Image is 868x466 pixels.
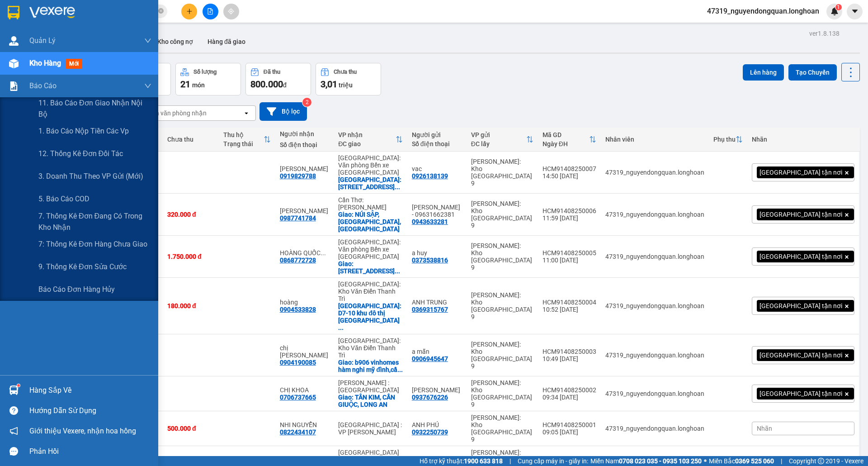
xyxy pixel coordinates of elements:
div: HCM91408250005 [542,249,596,257]
div: 0904190085 [280,359,316,366]
div: Giao: số 9 , đường hạ long , bãi cháy , hạ long , quảng ninh [338,176,403,190]
div: Phụ thu [713,136,736,143]
img: logo-vxr [8,6,19,19]
div: 10:49 [DATE] [542,355,596,362]
div: [PERSON_NAME]: Kho [GEOGRAPHIC_DATA] 9 [471,242,533,271]
span: [GEOGRAPHIC_DATA] tận nơi [759,210,842,219]
img: warehouse-icon [9,385,19,395]
div: [PERSON_NAME]: Kho [GEOGRAPHIC_DATA] 9 [471,158,533,187]
div: HCM91408250007 [542,165,596,172]
div: VP gửi [471,131,526,138]
span: aim [228,8,234,14]
div: HCM91408250001 [542,421,596,428]
div: Người nhận [280,130,329,138]
button: Số lượng21món [175,63,241,95]
div: Mã GD [542,131,589,138]
sup: 1 [835,4,842,10]
span: | [781,456,782,466]
div: ver 1.8.138 [809,29,840,38]
div: 47319_nguyendongquan.longhoan [605,302,704,309]
span: 3. Doanh Thu theo VP Gửi (mới) [38,171,143,182]
div: 0904533828 [280,306,316,313]
img: warehouse-icon [9,36,19,46]
button: Bộ lọc [259,102,307,121]
div: Số lượng [193,69,217,75]
div: ĐC giao [338,140,396,147]
div: 47319_nguyendongquan.longhoan [605,425,704,432]
span: 47319_nguyendongquan.longhoan [700,5,826,17]
div: HCM91408250002 [542,386,596,394]
div: [GEOGRAPHIC_DATA] [338,449,403,456]
div: [GEOGRAPHIC_DATA]: Văn phòng Bến xe [GEOGRAPHIC_DATA] [338,154,403,176]
div: 14.740.000 đ [223,456,270,463]
button: Kho công nợ [150,31,200,52]
div: 0932250739 [412,428,448,436]
span: Miền Nam [590,456,702,466]
div: chị hiếu [280,344,329,359]
div: VP nhận [338,131,396,138]
div: Hàng sắp về [29,384,151,397]
div: ANH TRUNG [412,299,462,306]
span: 800.000 [250,79,283,90]
button: plus [181,4,197,19]
div: Hướng dẫn sử dụng [29,404,151,418]
div: 09:34 [DATE] [542,394,596,401]
span: 7: Thống kê đơn hàng chưa giao [38,238,147,250]
span: [GEOGRAPHIC_DATA] tận nơi [759,351,842,359]
span: triệu [339,81,353,89]
div: Ngày ĐH [542,140,589,147]
div: 09:05 [DATE] [542,428,596,436]
span: [GEOGRAPHIC_DATA] tận nơi [759,390,842,398]
div: Lê Anh - 09631662381 [412,204,462,218]
button: aim [223,4,239,19]
div: Chưa thu [334,69,357,75]
div: ANH PHÚ [412,421,462,428]
div: 11:00 [DATE] [542,257,596,264]
div: 10:52 [DATE] [542,306,596,313]
span: Báo cáo đơn hàng hủy [38,284,115,295]
span: Báo cáo [29,80,57,91]
div: Trạng thái [223,140,263,147]
span: Miền Bắc [709,456,774,466]
div: 0706737665 [280,394,316,401]
span: copyright [818,458,824,464]
div: 0987741784 [280,214,316,222]
span: Kho hàng [29,59,61,67]
th: Toggle SortBy [709,128,747,152]
span: Nhãn [757,425,772,432]
div: Giao: NÚI SẬP, THOẠI SƠN, AN GIANG [338,211,403,233]
button: Hàng đã giao [200,31,253,52]
span: mới [66,59,82,69]
span: 3,01 [321,79,337,90]
sup: 1 [17,384,20,387]
span: ... [395,183,400,190]
span: 11. Báo cáo đơn giao nhận nội bộ [38,97,151,120]
th: Toggle SortBy [467,128,538,152]
div: NGỌC THANH [280,207,329,214]
div: 1.750.000 đ [167,253,214,260]
span: message [9,447,18,456]
div: XE ĐẠP ZBIKE [412,456,462,463]
div: Phản hồi [29,445,151,458]
span: down [144,37,151,44]
div: 47319_nguyendongquan.longhoan [605,169,704,176]
div: 0926138139 [412,172,448,180]
div: Chọn văn phòng nhận [144,109,207,118]
span: món [192,81,205,89]
div: 320.000 đ [167,211,214,218]
div: [GEOGRAPHIC_DATA] : VP [PERSON_NAME] [338,421,403,436]
span: ... [397,366,403,373]
div: HCM91408250004 [542,299,596,306]
div: [GEOGRAPHIC_DATA]: Kho Văn Điển Thanh Trì [338,281,403,302]
div: 0937676226 [412,394,448,401]
span: ... [395,267,400,275]
div: Giao: TÂN KIM, CẦN GIUỘC, LONG AN [338,394,403,408]
th: Toggle SortBy [334,128,407,152]
button: Đã thu800.000đ [245,63,311,95]
div: [PERSON_NAME]: Kho [GEOGRAPHIC_DATA] 9 [471,379,533,408]
div: 0906945647 [412,355,448,362]
div: Số điện thoại [280,141,329,148]
button: file-add [203,4,218,19]
div: Cần Thơ: [PERSON_NAME] [338,196,403,211]
div: LÊ HỒNG TIẾN [280,456,329,463]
